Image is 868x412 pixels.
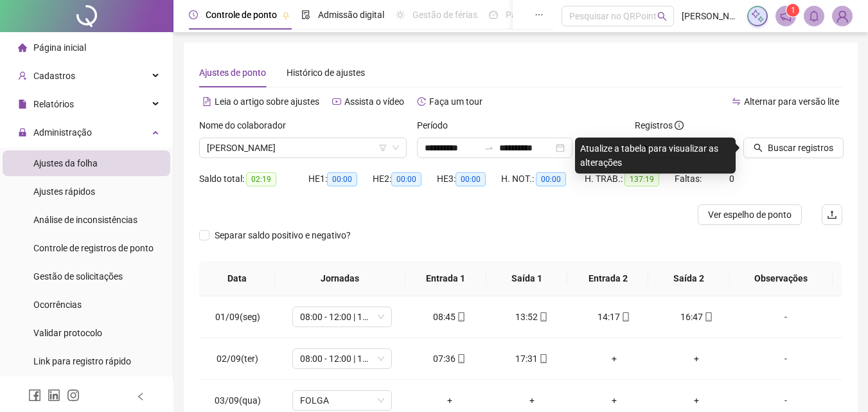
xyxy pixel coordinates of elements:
span: Registros [635,118,684,132]
button: Buscar registros [743,138,844,158]
div: + [666,352,727,366]
span: Faça um tour [429,96,483,107]
span: down [392,144,400,152]
span: Painel do DP [506,10,556,20]
span: Ocorrências [33,300,82,310]
img: sparkle-icon.fc2bf0ac1784a2077858766a79e2daf3.svg [750,9,765,23]
span: filter [379,144,387,152]
span: 01/09(seg) [215,312,260,322]
span: Observações [740,271,822,285]
span: Ajustes de ponto [199,67,266,78]
div: + [419,393,481,408]
span: 00:00 [456,172,486,186]
div: 08:45 [419,310,481,324]
div: 14:17 [583,310,645,324]
span: 00:00 [391,172,421,186]
span: Análise de inconsistências [33,215,137,225]
div: 13:52 [501,310,563,324]
span: home [18,43,27,52]
span: Gestão de férias [412,10,477,20]
span: Separar saldo positivo e negativo? [209,228,356,242]
span: Admissão digital [318,10,384,20]
span: search [754,143,763,152]
div: - [748,393,824,408]
span: FOLGA [300,391,384,410]
span: 0 [729,174,734,184]
div: 16:47 [666,310,727,324]
div: + [501,393,563,408]
span: Ajustes da folha [33,158,98,168]
span: info-circle [675,121,684,130]
span: Ajustes rápidos [33,186,95,197]
iframe: Intercom live chat [824,368,855,399]
span: 137:19 [624,172,659,186]
span: sun [396,10,405,19]
span: left [136,392,145,401]
th: Entrada 1 [405,261,486,296]
th: Entrada 2 [567,261,648,296]
th: Jornadas [275,261,405,296]
span: to [484,143,494,153]
div: - [748,352,824,366]
div: + [666,393,727,408]
span: swap [732,97,741,106]
span: linkedin [48,389,60,402]
span: history [417,97,426,106]
span: Alternar para versão lite [744,96,839,107]
div: Saldo total: [199,172,308,186]
div: - [748,310,824,324]
button: Ver espelho de ponto [698,204,802,225]
span: Controle de registros de ponto [33,243,154,253]
div: 17:31 [501,352,563,366]
div: 07:36 [419,352,481,366]
span: Histórico de ajustes [287,67,365,78]
span: bell [808,10,820,22]
span: swap-right [484,143,494,153]
span: file-done [301,10,310,19]
span: file [18,100,27,109]
span: pushpin [282,12,290,19]
span: Buscar registros [768,141,833,155]
span: user-add [18,71,27,80]
span: Link para registro rápido [33,356,131,366]
span: 03/09(qua) [215,395,261,406]
span: Gestão de solicitações [33,271,123,282]
span: mobile [703,312,713,321]
span: Página inicial [33,42,86,53]
th: Saída 2 [648,261,729,296]
label: Nome do colaborador [199,118,294,132]
span: Cadastros [33,71,75,81]
span: Ver espelho de ponto [708,208,792,222]
img: 84188 [833,6,852,26]
span: CASSIANA TEIXEIRA DA COSTA [207,138,399,157]
span: 02/09(ter) [217,354,258,364]
sup: 1 [786,4,799,17]
span: file-text [202,97,211,106]
span: Leia o artigo sobre ajustes [215,96,319,107]
span: mobile [456,312,466,321]
span: clock-circle [189,10,198,19]
th: Saída 1 [486,261,567,296]
span: 00:00 [327,172,357,186]
div: HE 2: [373,172,437,186]
th: Data [199,261,275,296]
div: HE 3: [437,172,501,186]
span: search [657,12,667,21]
span: notification [780,10,792,22]
span: lock [18,128,27,137]
label: Período [417,118,456,132]
div: Atualize a tabela para visualizar as alterações [575,138,736,174]
div: + [583,352,645,366]
span: Relatórios [33,99,74,109]
span: Faltas: [675,174,704,184]
span: Validar protocolo [33,328,102,338]
span: 00:00 [536,172,566,186]
span: mobile [456,354,466,363]
th: Observações [730,261,833,296]
span: Administração [33,127,92,138]
span: 08:00 - 12:00 | 13:00 - 18:00 [300,307,384,327]
span: 1 [791,6,795,15]
span: youtube [332,97,341,106]
span: Controle de ponto [206,10,277,20]
span: mobile [538,354,548,363]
